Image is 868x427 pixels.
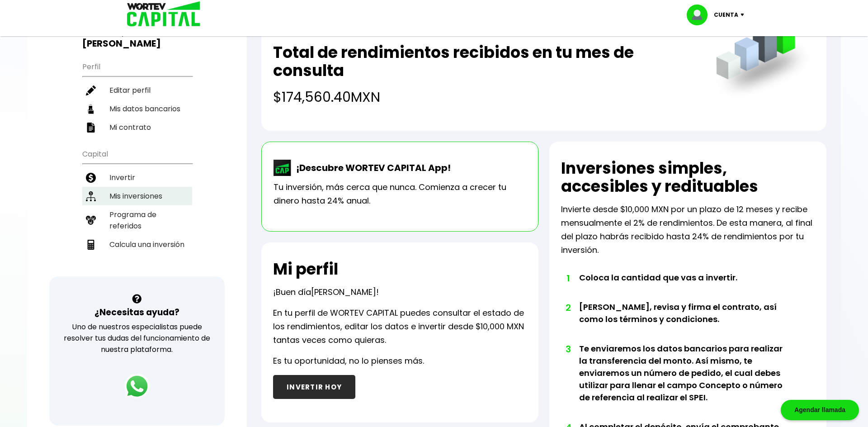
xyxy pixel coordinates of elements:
[82,118,192,137] a: Mi contrato
[82,144,192,276] ul: Capital
[561,203,815,257] p: Invierte desde $10,000 MXN por un plazo de 12 meses y recibe mensualmente el 2% de rendimientos. ...
[124,374,150,399] img: logos_whatsapp-icon.242b2217.svg
[273,375,355,399] button: INVERTIR HOY
[61,321,213,355] p: Uno de nuestros especialistas puede resolver tus dudas del funcionamiento de nuestra plataforma.
[273,306,527,347] p: En tu perfil de WORTEV CAPITAL puedes consultar el estado de los rendimientos, editar los datos e...
[86,173,96,183] img: invertir-icon.b3b967d7.svg
[82,81,192,100] a: Editar perfil
[579,301,789,342] li: [PERSON_NAME], revisa y firma el contrato, así como los términos y condiciones.
[86,123,96,133] img: contrato-icon.f2db500c.svg
[86,215,96,225] img: recomiendanos-icon.9b8e9327.svg
[82,168,192,187] a: Invertir
[82,37,161,50] b: [PERSON_NAME]
[274,160,292,176] img: wortev-capital-app-icon
[86,85,96,95] img: editar-icon.952d3147.svg
[566,271,570,285] span: 1
[273,43,698,80] h2: Total de rendimientos recibidos en tu mes de consulta
[273,285,379,299] p: ¡Buen día !
[82,27,192,49] h3: Buen día,
[273,260,338,278] h2: Mi perfil
[82,235,192,254] a: Calcula una inversión
[94,306,179,319] h3: ¿Necesitas ayuda?
[82,100,192,118] a: Mis datos bancarios
[82,205,192,235] a: Programa de referidos
[738,14,750,16] img: icon-down
[86,104,96,114] img: datos-icon.10cf9172.svg
[292,161,451,175] p: ¡Descubre WORTEV CAPITAL App!
[687,5,714,25] img: profile-image
[561,159,815,195] h2: Inversiones simples, accesibles y redituables
[579,271,789,301] li: Coloca la cantidad que vas a invertir.
[86,240,96,250] img: calculadora-icon.17d418c4.svg
[579,342,789,421] li: Te enviaremos los datos bancarios para realizar la transferencia del monto. Así mismo, te enviare...
[566,301,570,314] span: 2
[82,57,192,137] ul: Perfil
[86,191,96,201] img: inversiones-icon.6695dc30.svg
[311,286,376,298] span: [PERSON_NAME]
[82,187,192,205] a: Mis inversiones
[714,8,738,22] p: Cuenta
[566,342,570,356] span: 3
[781,400,859,420] div: Agendar llamada
[273,87,698,107] h4: $174,560.40 MXN
[273,354,424,368] p: Es tu oportunidad, no lo pienses más.
[274,180,526,208] p: Tu inversión, más cerca que nunca. Comienza a crecer tu dinero hasta 24% anual.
